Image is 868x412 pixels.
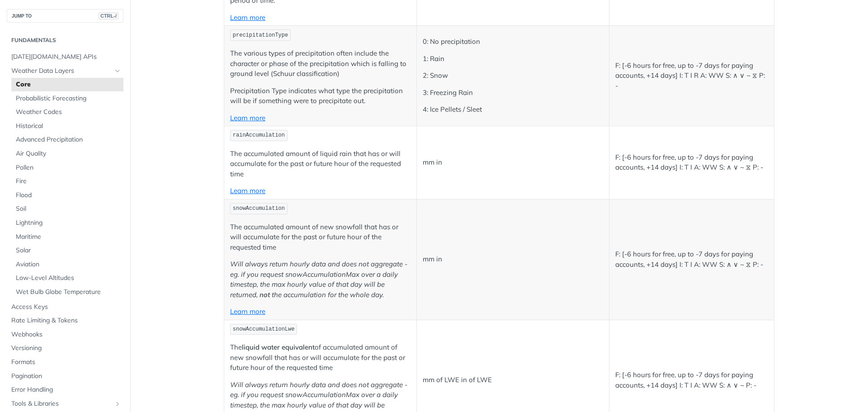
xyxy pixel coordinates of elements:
span: Air Quality [16,149,121,158]
a: Weather Data LayersHide subpages for Weather Data Layers [7,64,123,78]
h2: Fundamentals [7,36,123,44]
p: 2: Snow [423,71,603,81]
p: The various types of precipitation often include the character or phase of the precipitation whic... [230,48,410,79]
span: Low-Level Altitudes [16,274,121,283]
p: Precipitation Type indicates what type the precipitation will be if something were to precipitate... [230,86,410,106]
p: 0: No precipitation [423,37,603,47]
p: F: [-6 hours for free, up to -7 days for paying accounts, +14 days] I: T I A: WW S: ∧ ∨ ~ ⧖ P: - [615,249,768,270]
a: Core [11,78,123,91]
span: [DATE][DOMAIN_NAME] APIs [11,52,121,62]
span: precipitationType [233,32,288,38]
span: Versioning [11,344,121,353]
span: Fire [16,177,121,186]
span: Webhooks [11,330,121,339]
a: [DATE][DOMAIN_NAME] APIs [7,50,123,64]
span: CTRL-/ [99,12,118,19]
span: Maritime [16,232,121,242]
a: Learn more [230,13,265,22]
em: the accumulation for the whole day. [272,290,384,299]
p: F: [-6 hours for free, up to -7 days for paying accounts, +14 days] I: T I A: WW S: ∧ ∨ ~ P: - [615,370,768,390]
a: Flood [11,189,123,202]
span: Wet Bulb Globe Temperature [16,288,121,297]
a: Versioning [7,341,123,355]
span: snowAccumulationLwe [233,326,295,332]
a: Webhooks [7,328,123,341]
button: Show subpages for Tools & Libraries [114,400,121,407]
p: 4: Ice Pellets / Sleet [423,104,603,115]
a: Historical [11,119,123,133]
a: Tools & LibrariesShow subpages for Tools & Libraries [7,397,123,411]
span: Historical [16,122,121,131]
a: Rate Limiting & Tokens [7,314,123,327]
p: mm of LWE in of LWE [423,375,603,385]
a: Solar [11,244,123,257]
span: Pagination [11,372,121,381]
span: snowAccumulation [233,205,285,212]
span: Core [16,80,121,89]
span: Flood [16,191,121,200]
span: Advanced Precipitation [16,135,121,144]
a: Air Quality [11,147,123,161]
p: mm in [423,157,603,168]
p: The accumulated amount of new snowfall that has or will accumulate for the past or future hour of... [230,222,410,253]
a: Wet Bulb Globe Temperature [11,285,123,299]
a: Weather Codes [11,105,123,119]
a: Learn more [230,114,265,122]
button: JUMP TOCTRL-/ [7,9,123,23]
span: Weather Data Layers [11,66,112,76]
span: Rate Limiting & Tokens [11,316,121,325]
p: The accumulated amount of liquid rain that has or will accumulate for the past or future hour of ... [230,149,410,180]
p: 1: Rain [423,54,603,64]
span: Tools & Libraries [11,399,112,408]
a: Access Keys [7,300,123,314]
span: Lightning [16,218,121,227]
a: Soil [11,202,123,216]
a: Pollen [11,161,123,175]
span: Solar [16,246,121,255]
a: Maritime [11,230,123,244]
a: Lightning [11,216,123,230]
p: F: [-6 hours for free, up to -7 days for paying accounts, +14 days] I: T I A: WW S: ∧ ∨ ~ ⧖ P: - [615,152,768,173]
p: The of accumulated amount of new snowfall that has or will accumulate for the past or future hour... [230,342,410,373]
button: Hide subpages for Weather Data Layers [114,67,121,75]
strong: liquid water equivalent [242,343,315,351]
em: Will always return hourly data and does not aggregate - eg. if you request snowAccumulationMax ov... [230,260,407,299]
a: Advanced Precipitation [11,133,123,147]
span: Formats [11,358,121,367]
a: Learn more [230,186,265,195]
a: Learn more [230,307,265,316]
a: Error Handling [7,383,123,397]
span: rainAccumulation [233,132,285,138]
a: Low-Level Altitudes [11,271,123,285]
a: Aviation [11,258,123,271]
span: Access Keys [11,303,121,312]
span: Error Handling [11,385,121,394]
a: Formats [7,355,123,369]
a: Pagination [7,369,123,383]
span: Soil [16,204,121,213]
strong: not [259,290,270,299]
p: 3: Freezing Rain [423,88,603,98]
span: Aviation [16,260,121,269]
a: Probabilistic Forecasting [11,92,123,105]
p: F: [-6 hours for free, up to -7 days for paying accounts, +14 days] I: T I R A: WW S: ∧ ∨ ~ ⧖ P: - [615,61,768,91]
a: Fire [11,175,123,188]
p: mm in [423,254,603,265]
span: Pollen [16,163,121,172]
span: Probabilistic Forecasting [16,94,121,103]
span: Weather Codes [16,108,121,117]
